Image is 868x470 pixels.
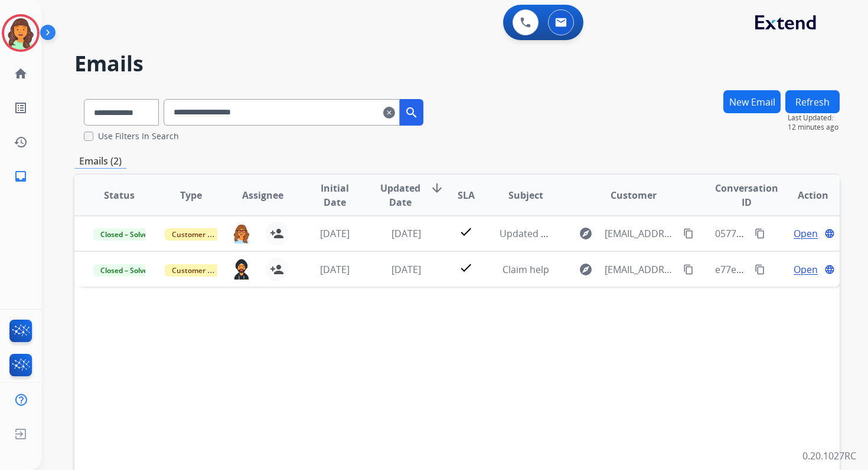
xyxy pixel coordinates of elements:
span: Claim help [502,263,549,276]
mat-icon: home [14,67,28,81]
span: [EMAIL_ADDRESS][DOMAIN_NAME] [605,226,677,241]
span: Customer Support [165,264,242,277]
span: Updated Date [380,181,420,209]
span: Closed – Solved [93,264,159,277]
span: Open [794,262,818,277]
mat-icon: content_copy [683,228,694,239]
mat-icon: check [459,261,473,275]
mat-icon: clear [383,106,395,120]
span: [EMAIL_ADDRESS][DOMAIN_NAME] [605,262,677,277]
span: Type [180,188,202,202]
mat-icon: list_alt [14,101,28,115]
span: Status [104,188,135,202]
span: Closed – Solved [93,228,159,241]
span: 12 minutes ago [788,123,840,132]
span: [DATE] [320,227,350,240]
button: New Email [723,90,781,113]
span: Last Updated: [788,113,840,123]
h2: Emails [74,52,840,75]
span: Initial Date [308,181,360,209]
img: agent-avatar [232,259,251,279]
span: Open [794,226,818,241]
mat-icon: search [404,106,419,120]
mat-icon: explore [579,226,593,241]
p: 0.20.1027RC [802,449,856,463]
span: Customer Support [165,228,242,241]
span: Assignee [242,188,283,202]
mat-icon: arrow_downward [430,181,444,195]
span: [DATE] [391,263,421,276]
span: Updated pictures [500,227,577,240]
span: Conversation ID [715,181,778,209]
th: Action [768,175,840,216]
span: Subject [508,188,543,202]
span: Customer [611,188,657,202]
span: [DATE] [320,263,350,276]
mat-icon: history [14,135,28,149]
img: agent-avatar [232,224,251,244]
button: Refresh [785,90,840,113]
mat-icon: explore [579,262,593,277]
mat-icon: content_copy [755,228,765,239]
mat-icon: person_add [270,262,284,277]
mat-icon: inbox [14,169,28,183]
mat-icon: language [824,264,835,275]
span: SLA [458,188,475,202]
img: avatar [4,17,37,50]
mat-icon: person_add [270,226,284,241]
mat-icon: language [824,228,835,239]
mat-icon: check [459,225,473,239]
mat-icon: content_copy [683,264,694,275]
span: [DATE] [391,227,421,240]
label: Use Filters In Search [98,130,179,142]
p: Emails (2) [74,154,126,169]
mat-icon: content_copy [755,264,765,275]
